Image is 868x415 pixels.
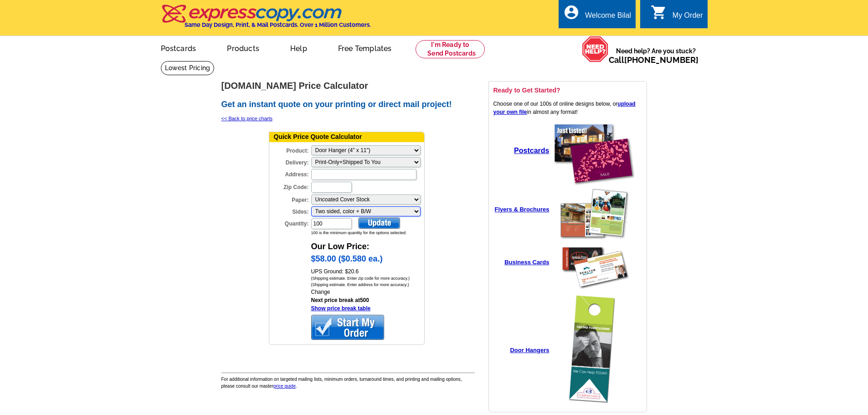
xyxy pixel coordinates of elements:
strong: Flyers & Brochures [495,206,550,213]
h1: [DOMAIN_NAME] Price Calculator [221,81,475,91]
span: For additional information on targeted mailing lists, minimum orders, turnaround times, and print... [221,377,462,389]
div: (Shipping estimate. Enter address for more accuracy.) [311,282,424,288]
a: create a business card online [555,287,633,294]
div: (Shipping estimate. Enter zip code for more accuracy.) [311,276,424,282]
a: Flyers & Brochures [495,206,550,213]
a: Help [276,37,322,58]
img: create a door hanger [568,294,621,406]
a: Same Day Design, Print, & Mail Postcards. Over 1 Million Customers. [161,11,371,28]
div: My Order [673,11,703,24]
a: Show price break table [311,305,371,312]
strong: Postcards [514,147,549,154]
img: create a postcard [553,123,635,187]
a: Products [212,37,274,58]
h3: Ready to Get Started? [493,86,642,94]
span: Need help? Are you stuck? [609,46,703,65]
label: Product: [269,144,310,155]
a: price guide [273,384,296,389]
a: create a postcard online [551,182,637,188]
div: Next price break at [311,296,424,313]
a: shopping_cart My Order [651,10,703,21]
a: Free Templates [324,37,406,58]
div: Our Low Price: [311,236,424,253]
a: create a door hanger online [566,401,623,407]
label: Paper: [269,194,310,204]
div: 100 is the minimum quantity for the options selected. [311,230,424,236]
a: Change [311,289,330,295]
span: Call [609,55,699,65]
a: [PHONE_NUMBER] [624,55,699,65]
h4: Same Day Design, Print, & Mail Postcards. Over 1 Million Customers. [185,21,371,28]
a: << Back to price charts [221,116,273,121]
img: create a flyer [560,189,628,239]
label: Address: [269,168,310,179]
a: Postcards [146,37,211,58]
a: Postcards [514,148,549,154]
a: 500 [360,297,369,303]
a: Business Cards [504,259,549,266]
label: Quantity: [269,217,310,228]
label: Delivery: [269,156,310,167]
i: shopping_cart [651,4,667,20]
a: upload your own file [493,101,636,115]
img: create a business card [558,243,631,290]
div: Quick Price Quote Calculator [269,132,424,142]
p: Choose one of our 100s of online designs below, or in almost any format! [493,100,642,116]
label: Zip Code: [269,181,310,191]
a: Door Hangers [510,347,549,354]
div: Welcome Bilal [585,11,631,24]
img: help [582,36,609,62]
label: Sides: [269,205,310,216]
div: UPS Ground: $20.6 [311,267,424,296]
i: account_circle [563,4,580,20]
a: create a flyer online [558,234,631,240]
strong: Door Hangers [510,347,549,354]
div: $58.00 ($0.580 ea.) [311,253,424,267]
strong: Business Cards [504,259,549,266]
h2: Get an instant quote on your printing or direct mail project! [221,100,475,110]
